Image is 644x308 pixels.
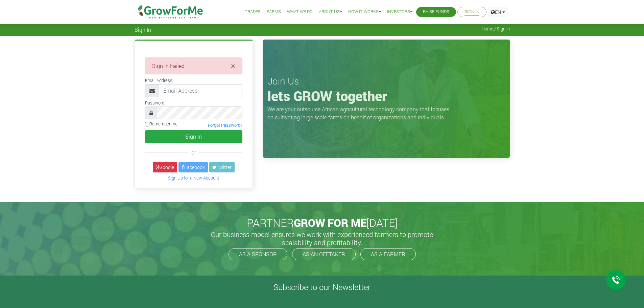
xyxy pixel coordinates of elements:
h3: Join Us [267,75,505,87]
a: Trades [245,8,261,16]
button: Close [231,62,235,70]
a: Farms [267,8,281,16]
button: Sign In [145,130,242,143]
a: EN [488,7,508,17]
a: Raise Funds [423,8,449,16]
label: Email Address: [145,77,173,84]
span: GROW FOR ME [294,215,366,230]
a: Forgot Password? [208,122,242,128]
a: Sign Up for a New Account [168,175,219,181]
label: Remember me [145,121,177,127]
a: What We Do [287,8,313,16]
div: or [145,148,242,157]
span: × [231,61,235,71]
h4: Subscribe to our Newsletter [8,282,636,292]
h1: lets GROW together [267,88,505,104]
span: Home / Sign In [482,26,510,31]
p: We are your outsource African agricultural technology company that focuses on cultivating large s... [267,105,453,121]
h5: Our business model ensures we work with experienced farmers to promote scalability and profitabil... [204,230,440,246]
a: Google [153,162,177,172]
input: Remember me [145,122,149,126]
div: Sign In Failed [145,57,242,74]
a: AS AN OFFTAKER [292,248,356,260]
a: Sign In [464,8,479,16]
a: AS A SPONSOR [229,248,287,260]
a: Investors [387,8,412,16]
a: About Us [319,8,342,16]
span: Sign In [135,26,151,33]
input: Email Address [159,84,242,97]
a: AS A FARMER [360,248,416,260]
a: How it Works [348,8,381,16]
h2: PARTNER [DATE] [137,216,507,229]
label: Password: [145,100,165,106]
